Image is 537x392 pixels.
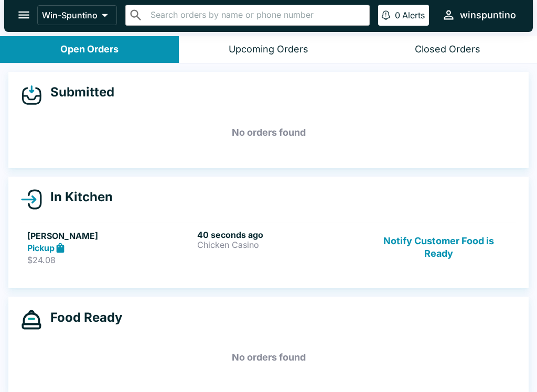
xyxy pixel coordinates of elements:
[147,8,365,23] input: Search orders by name or phone number
[37,5,117,25] button: Win-Spuntino
[415,43,480,56] div: Closed Orders
[197,230,363,240] h6: 40 seconds ago
[21,223,516,272] a: [PERSON_NAME]Pickup$24.0840 seconds agoChicken CasinoNotify Customer Food is Ready
[395,10,400,20] p: 0
[197,240,363,249] p: Chicken Casino
[460,9,516,21] div: winspuntino
[60,43,119,56] div: Open Orders
[21,114,516,151] h5: No orders found
[10,2,37,28] button: open drawer
[229,43,308,56] div: Upcoming Orders
[42,189,113,205] h4: In Kitchen
[27,243,55,253] strong: Pickup
[437,4,520,26] button: winspuntino
[27,230,193,242] h5: [PERSON_NAME]
[42,310,122,325] h4: Food Ready
[27,255,193,265] p: $24.08
[21,339,516,376] h5: No orders found
[42,10,98,20] p: Win-Spuntino
[368,230,510,266] button: Notify Customer Food is Ready
[402,10,425,20] p: Alerts
[42,84,114,100] h4: Submitted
